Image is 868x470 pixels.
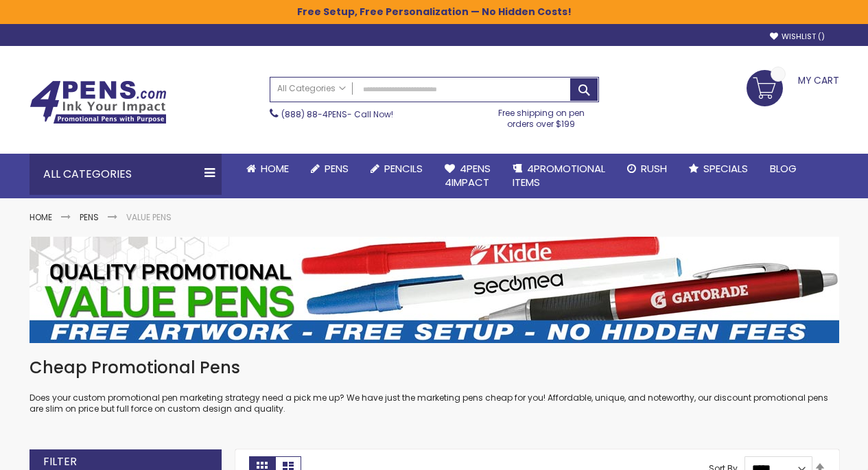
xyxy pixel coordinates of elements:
span: Blog [770,161,797,176]
span: Pencils [384,161,423,176]
img: Value Pens [30,237,839,343]
span: Home [261,161,289,176]
div: All Categories [30,154,222,195]
a: Wishlist [770,32,825,42]
span: Rush [641,161,667,176]
span: 4Pens 4impact [445,161,491,189]
a: 4PROMOTIONALITEMS [502,154,616,198]
span: 4PROMOTIONAL ITEMS [513,161,605,189]
a: Home [235,154,300,184]
div: Does your custom promotional pen marketing strategy need a pick me up? We have just the marketing... [30,357,839,415]
a: Pencils [360,154,434,184]
a: All Categories [270,78,353,100]
span: - Call Now! [281,108,393,120]
a: Pens [80,211,99,223]
span: Specials [703,161,748,176]
a: Pens [300,154,360,184]
a: Blog [759,154,808,184]
strong: Value Pens [126,211,172,223]
a: Home [30,211,52,223]
a: Rush [616,154,678,184]
div: Free shipping on pen orders over $199 [484,102,599,130]
span: Pens [325,161,349,176]
a: 4Pens4impact [434,154,502,198]
h1: Cheap Promotional Pens [30,357,839,379]
a: (888) 88-4PENS [281,108,347,120]
span: All Categories [277,83,346,94]
a: Specials [678,154,759,184]
strong: Filter [43,454,77,469]
img: 4Pens Custom Pens and Promotional Products [30,80,167,124]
